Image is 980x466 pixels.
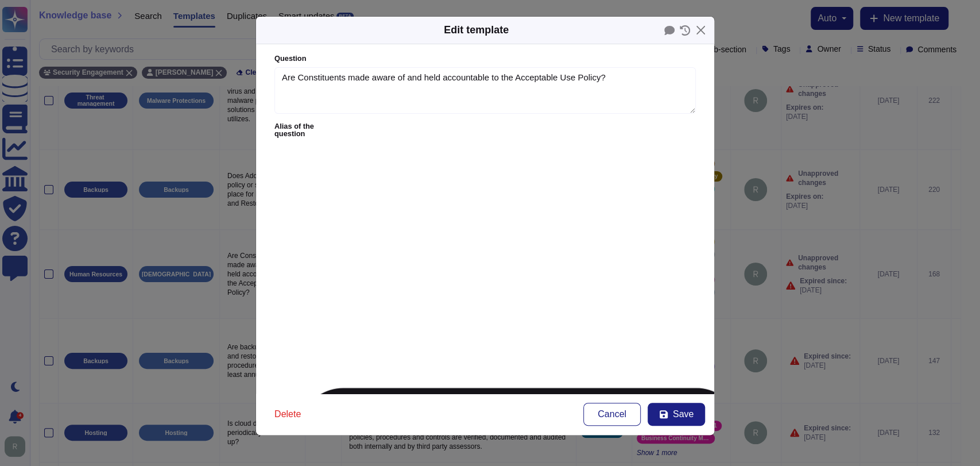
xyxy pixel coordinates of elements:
[648,403,705,426] button: Save
[598,410,626,419] span: Cancel
[265,403,310,426] button: Delete
[274,410,301,419] span: Delete
[274,55,696,63] label: Question
[583,403,641,426] button: Cancel
[673,410,694,419] span: Save
[444,22,509,38] div: Edit template
[692,21,710,39] button: Close
[274,67,696,114] textarea: Are Constituents made aware of and held accountable to the Acceptable Use Policy?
